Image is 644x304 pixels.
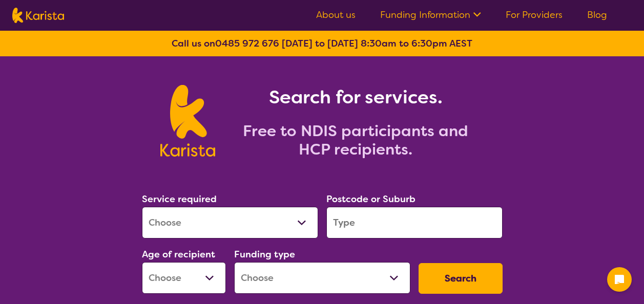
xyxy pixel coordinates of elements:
label: Postcode or Suburb [326,193,416,205]
label: Service required [142,193,217,205]
h1: Search for services. [227,85,484,110]
img: Karista logo [12,8,64,23]
input: Type [326,207,503,238]
h2: Free to NDIS participants and HCP recipients. [227,122,484,159]
label: Age of recipient [142,248,215,260]
a: Blog [587,9,607,21]
a: 0485 972 676 [215,37,279,50]
a: About us [316,9,356,21]
a: For Providers [506,9,563,21]
button: Search [419,263,503,294]
b: Call us on [DATE] to [DATE] 8:30am to 6:30pm AEST [172,37,472,50]
img: Karista logo [160,85,215,157]
a: Funding Information [380,9,481,21]
label: Funding type [234,248,295,260]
